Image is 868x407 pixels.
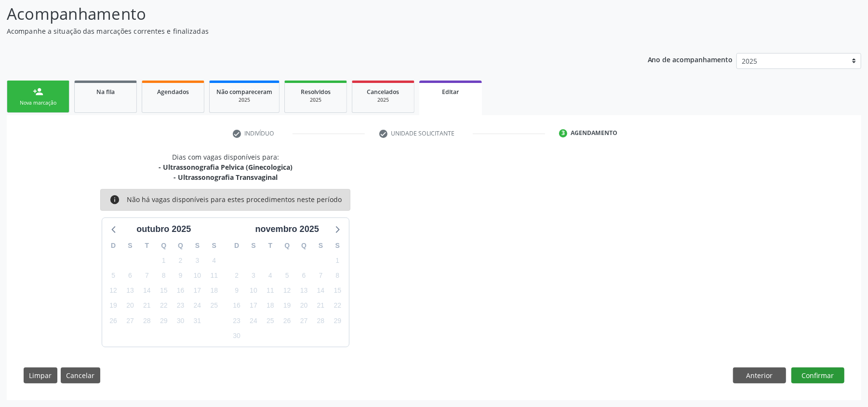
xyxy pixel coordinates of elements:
[247,314,260,327] span: segunda-feira, 24 de novembro de 2025
[264,299,277,312] span: terça-feira, 18 de novembro de 2025
[280,269,294,283] span: quarta-feira, 5 de novembro de 2025
[331,284,344,298] span: sábado, 15 de novembro de 2025
[207,254,221,267] span: sábado, 4 de outubro de 2025
[247,299,260,312] span: segunda-feira, 17 de novembro de 2025
[14,99,62,107] div: Nova marcação
[190,254,204,267] span: sexta-feira, 3 de outubro de 2025
[264,269,277,283] span: terça-feira, 4 de novembro de 2025
[264,314,277,327] span: terça-feira, 25 de novembro de 2025
[123,314,137,327] span: segunda-feira, 27 de outubro de 2025
[295,238,312,253] div: Q
[228,238,245,253] div: D
[157,314,171,327] span: quarta-feira, 29 de outubro de 2025
[122,238,139,253] div: S
[172,238,189,253] div: Q
[297,269,311,283] span: quinta-feira, 6 de novembro de 2025
[174,254,187,267] span: quinta-feira, 2 de outubro de 2025
[292,96,340,104] div: 2025
[245,238,262,253] div: S
[207,299,221,312] span: sábado, 25 de outubro de 2025
[230,314,243,327] span: domingo, 23 de novembro de 2025
[107,284,120,298] span: domingo, 12 de outubro de 2025
[159,162,293,172] div: - Ultrassonografia Pelvica (Ginecologica)
[189,238,206,253] div: S
[107,314,120,327] span: domingo, 26 de outubro de 2025
[297,284,311,298] span: quinta-feira, 13 de novembro de 2025
[7,2,605,26] p: Acompanhamento
[61,367,100,384] button: Cancelar
[123,299,137,312] span: segunda-feira, 20 de outubro de 2025
[155,238,172,253] div: Q
[190,284,204,298] span: sexta-feira, 17 de outubro de 2025
[314,269,327,283] span: sexta-feira, 7 de novembro de 2025
[107,299,120,312] span: domingo, 19 de outubro de 2025
[33,86,43,97] div: person_add
[7,26,605,36] p: Acompanhe a situação das marcações correntes e finalizadas
[331,254,344,267] span: sábado, 1 de novembro de 2025
[329,238,346,253] div: S
[264,284,277,298] span: terça-feira, 11 de novembro de 2025
[107,269,120,283] span: domingo, 5 de outubro de 2025
[174,314,187,327] span: quinta-feira, 30 de outubro de 2025
[314,314,327,327] span: sexta-feira, 28 de novembro de 2025
[157,254,171,267] span: quarta-feira, 1 de outubro de 2025
[24,367,57,384] button: Limpar
[109,194,120,205] i: info
[442,88,459,96] span: Editar
[140,269,154,283] span: terça-feira, 7 de outubro de 2025
[230,299,243,312] span: domingo, 16 de novembro de 2025
[157,299,171,312] span: quarta-feira, 22 de outubro de 2025
[247,284,260,298] span: segunda-feira, 10 de novembro de 2025
[123,284,137,298] span: segunda-feira, 13 de outubro de 2025
[157,269,171,283] span: quarta-feira, 8 de outubro de 2025
[571,129,617,137] div: Agendamento
[262,238,279,253] div: T
[279,238,295,253] div: Q
[791,367,844,384] button: Confirmar
[733,367,786,384] button: Anterior
[247,269,260,283] span: segunda-feira, 3 de novembro de 2025
[280,314,294,327] span: quarta-feira, 26 de novembro de 2025
[96,88,115,96] span: Na fila
[105,238,122,253] div: D
[206,238,223,253] div: S
[159,152,293,182] div: Dias com vagas disponíveis para:
[140,299,154,312] span: terça-feira, 21 de outubro de 2025
[138,238,155,253] div: T
[331,299,344,312] span: sábado, 22 de novembro de 2025
[312,238,329,253] div: S
[190,269,204,283] span: sexta-feira, 10 de outubro de 2025
[230,284,243,298] span: domingo, 9 de novembro de 2025
[133,223,195,236] div: outubro 2025
[297,314,311,327] span: quinta-feira, 27 de novembro de 2025
[648,53,733,65] p: Ano de acompanhamento
[252,223,323,236] div: novembro 2025
[280,284,294,298] span: quarta-feira, 12 de novembro de 2025
[559,129,568,138] div: 3
[127,194,342,205] div: Não há vagas disponíveis para estes procedimentos neste período
[207,269,221,283] span: sábado, 11 de outubro de 2025
[159,172,293,182] div: - Ultrassonografia Transvaginal
[230,269,243,283] span: domingo, 2 de novembro de 2025
[280,299,294,312] span: quarta-feira, 19 de novembro de 2025
[123,269,137,283] span: segunda-feira, 6 de outubro de 2025
[190,314,204,327] span: sexta-feira, 31 de outubro de 2025
[216,88,272,96] span: Não compareceram
[216,96,272,104] div: 2025
[157,284,171,298] span: quarta-feira, 15 de outubro de 2025
[314,284,327,298] span: sexta-feira, 14 de novembro de 2025
[359,96,407,104] div: 2025
[367,88,400,96] span: Cancelados
[207,284,221,298] span: sábado, 18 de outubro de 2025
[174,269,187,283] span: quinta-feira, 9 de outubro de 2025
[331,269,344,283] span: sábado, 8 de novembro de 2025
[174,299,187,312] span: quinta-feira, 23 de outubro de 2025
[174,284,187,298] span: quinta-feira, 16 de outubro de 2025
[331,314,344,327] span: sábado, 29 de novembro de 2025
[230,329,243,342] span: domingo, 30 de novembro de 2025
[190,299,204,312] span: sexta-feira, 24 de outubro de 2025
[301,88,331,96] span: Resolvidos
[157,88,189,96] span: Agendados
[140,284,154,298] span: terça-feira, 14 de outubro de 2025
[140,314,154,327] span: terça-feira, 28 de outubro de 2025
